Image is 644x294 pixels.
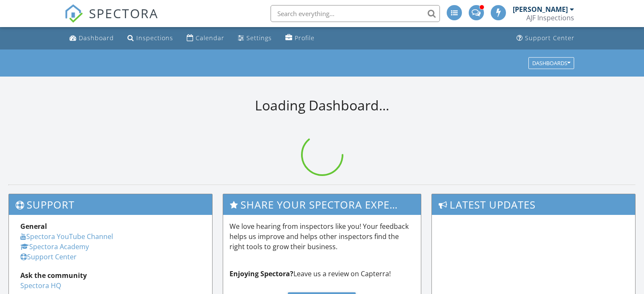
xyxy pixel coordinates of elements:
strong: General [20,222,47,231]
div: Inspections [136,34,173,42]
div: Settings [246,34,272,42]
h3: Latest Updates [432,194,635,215]
strong: Enjoying Spectora? [229,269,293,278]
a: Spectora Academy [20,242,89,251]
a: Support Center [20,252,77,261]
a: Support Center [513,30,578,46]
h3: Share Your Spectora Experience [223,194,421,215]
button: Dashboards [528,57,574,69]
div: Dashboard [79,34,114,42]
a: Settings [235,30,275,46]
p: We love hearing from inspectors like you! Your feedback helps us improve and helps other inspecto... [229,221,415,252]
div: Profile [295,34,315,42]
a: SPECTORA [64,11,158,29]
h3: Support [9,194,212,215]
a: Spectora YouTube Channel [20,232,113,241]
a: Dashboard [66,30,117,46]
img: The Best Home Inspection Software - Spectora [64,4,83,23]
span: SPECTORA [89,4,158,22]
div: Calendar [196,34,224,42]
input: Search everything... [271,5,440,22]
a: Profile [282,30,318,46]
a: Inspections [124,30,177,46]
a: Spectora HQ [20,281,61,290]
div: Ask the community [20,270,201,280]
a: Calendar [183,30,228,46]
div: Dashboards [532,60,570,66]
div: [PERSON_NAME] [513,5,568,14]
div: AJF Inspections [526,14,574,22]
div: Support Center [525,34,575,42]
p: Leave us a review on Capterra! [229,269,415,279]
